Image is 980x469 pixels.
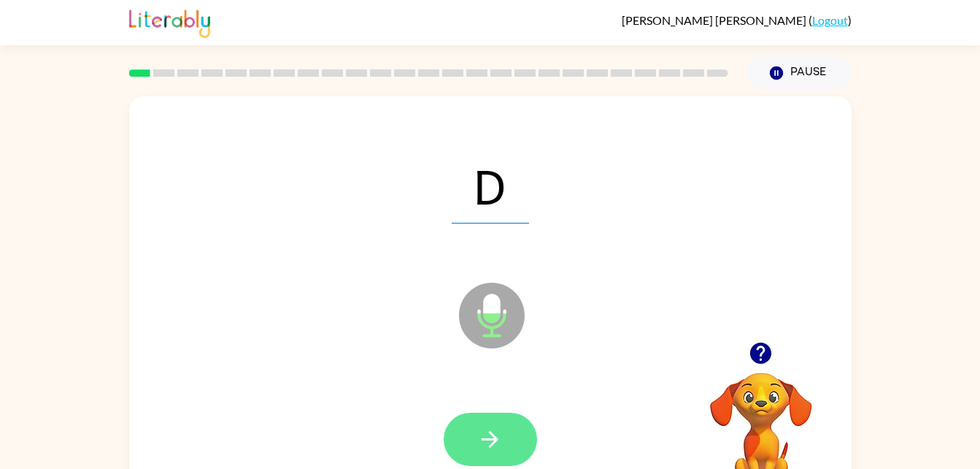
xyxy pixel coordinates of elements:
[622,13,852,27] div: ( )
[746,56,852,90] button: Pause
[812,13,848,27] a: Logout
[129,6,210,38] img: Literably
[622,13,809,27] span: [PERSON_NAME] [PERSON_NAME]
[452,148,529,224] span: D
